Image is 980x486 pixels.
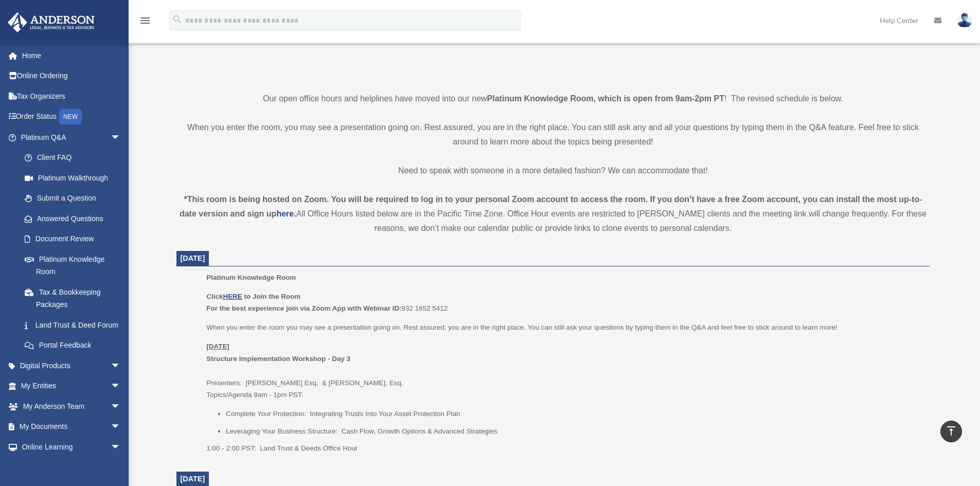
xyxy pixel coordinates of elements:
a: Answered Questions [14,208,136,229]
img: User Pic [957,13,972,28]
a: vertical_align_top [940,421,962,442]
span: arrow_drop_down [111,376,131,397]
b: Structure Implementation Workshop - Day 3 [206,355,350,363]
b: For the best experience join via Zoom App with Webinar ID: [206,304,401,312]
a: Home [7,45,136,66]
strong: Platinum Knowledge Room, which is open from 9am-2pm PT [487,94,724,103]
a: My Anderson Teamarrow_drop_down [7,396,136,417]
span: [DATE] [181,475,205,483]
a: Submit a Question [14,188,136,209]
div: All Office Hours listed below are in the Pacific Time Zone. Office Hour events are restricted to ... [176,192,930,236]
p: 932 1652 5412 [206,291,922,315]
b: Click [206,293,244,300]
strong: *This room is being hosted on Zoom. You will be required to log in to your personal Zoom account ... [180,195,922,218]
a: Document Review [14,229,136,249]
u: [DATE] [206,343,229,350]
i: search [172,14,183,25]
a: My Entitiesarrow_drop_down [7,376,136,397]
div: NEW [59,109,82,124]
a: menu [139,18,151,27]
a: Client FAQ [14,148,136,168]
span: arrow_drop_down [111,127,131,148]
a: HERE [223,293,242,300]
span: arrow_drop_down [111,396,131,417]
span: arrow_drop_down [111,417,131,438]
span: [DATE] [181,254,205,262]
p: Need to speak with someone in a more detailed fashion? We can accommodate that! [176,164,930,178]
i: menu [139,14,151,27]
a: Land Trust & Deed Forum [14,315,136,335]
a: Order StatusNEW [7,106,136,128]
p: Presenters: [PERSON_NAME] Esq. & [PERSON_NAME], Esq. Topics/Agenda 9am - 1pm PST: [206,340,922,401]
li: Complete Your Protection: Integrating Trusts Into Your Asset Protection Plan [226,408,923,420]
a: Platinum Walkthrough [14,168,136,188]
p: 1:00 - 2:00 PST: Land Trust & Deeds Office Hour [206,442,922,455]
img: Anderson Advisors Platinum Portal [5,12,98,32]
a: Tax & Bookkeeping Packages [14,282,136,315]
b: to Join the Room [244,293,301,300]
span: arrow_drop_down [111,437,131,458]
strong: . [294,209,296,218]
a: Online Learningarrow_drop_down [7,437,136,457]
li: Leveraging Your Business Structure: Cash Flow, Growth Options & Advanced Strategies [226,425,923,438]
span: Platinum Knowledge Room [206,274,296,281]
a: Digital Productsarrow_drop_down [7,355,136,376]
p: Our open office hours and helplines have moved into our new ! The revised schedule is below. [176,92,930,106]
a: Platinum Knowledge Room [14,249,131,282]
a: Tax Organizers [7,86,136,106]
a: My Documentsarrow_drop_down [7,417,136,437]
p: When you enter the room you may see a presentation going on. Rest assured, you are in the right p... [206,321,922,334]
span: arrow_drop_down [111,355,131,376]
a: Portal Feedback [14,335,136,356]
a: here [276,209,294,218]
p: When you enter the room, you may see a presentation going on. Rest assured, you are in the right ... [176,120,930,149]
a: Online Ordering [7,66,136,86]
a: Platinum Q&Aarrow_drop_down [7,127,136,148]
i: vertical_align_top [945,425,957,437]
